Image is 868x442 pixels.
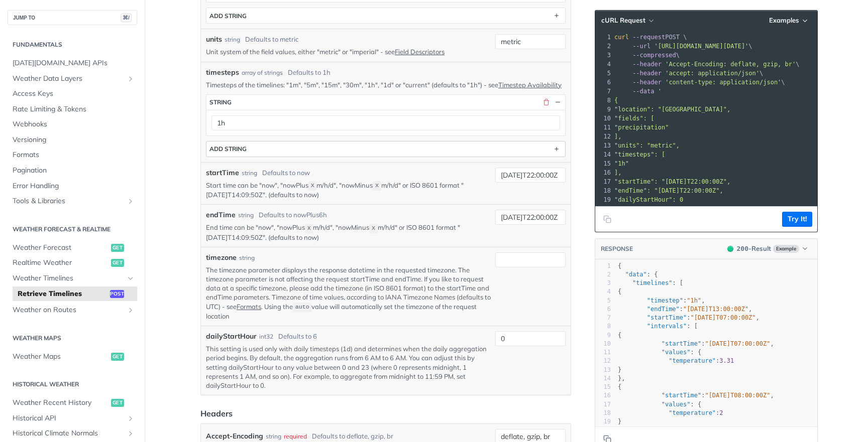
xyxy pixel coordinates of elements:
span: \ [614,61,800,68]
button: Hide subpages for Weather Timelines [127,274,135,282]
span: Historical Climate Normals [13,428,124,438]
button: 200200-ResultExample [722,244,812,254]
span: --data [632,88,654,95]
span: "values" [662,401,691,408]
div: int32 [259,332,273,341]
span: "endTime": "[DATE]T22:00:00Z", [614,187,723,194]
span: auto [295,304,309,311]
span: X [372,225,375,232]
button: Show subpages for Historical API [127,414,135,422]
button: Delete [541,98,551,107]
span: "[DATE]T13:00:00Z" [683,306,748,313]
button: ADD string [206,141,565,157]
span: { [618,332,621,339]
h2: Weather Forecast & realtime [8,225,137,234]
div: - Result [737,244,771,254]
span: X [307,225,311,232]
span: get [111,353,124,361]
div: 6 [595,78,612,87]
span: \ [614,52,680,59]
span: : { [618,271,658,278]
button: Show subpages for Weather on Routes [127,306,135,314]
div: 18 [595,409,611,417]
div: 15 [595,383,611,391]
span: --header [632,61,662,68]
span: ], [614,133,621,140]
span: "[DATE]T08:00:00Z" [705,392,770,399]
div: 13 [595,141,612,150]
button: cURL Request [598,16,657,26]
span: Webhooks [13,119,135,129]
div: Headers [200,407,233,419]
span: --header [632,79,662,86]
span: Weather Timelines [13,273,124,283]
span: { [618,262,621,269]
span: get [111,244,124,252]
span: 'accept: application/json' [665,70,759,77]
div: 3 [595,279,611,287]
span: Tools & Libraries [13,196,124,206]
a: Formats [8,148,137,163]
button: RESPONSE [600,244,633,254]
div: 7 [595,87,612,96]
span: ⌘/ [121,14,132,22]
h2: Historical Weather [8,380,137,389]
span: --request [632,34,665,41]
a: Timestep Availability [498,81,562,89]
div: ADD string [209,12,247,20]
a: Weather Forecastget [8,240,137,255]
a: Weather on RoutesShow subpages for Weather on Routes [8,303,137,318]
span: } [618,366,621,373]
span: Weather Recent History [13,398,108,408]
div: 7 [595,314,611,322]
a: Webhooks [8,117,137,132]
a: Versioning [8,132,137,148]
div: 4 [595,60,612,69]
span: get [111,399,124,407]
div: 4 [595,287,611,296]
a: Rate Limiting & Tokens [8,102,137,117]
span: X [311,183,314,190]
div: 12 [595,357,611,365]
div: 6 [595,305,611,314]
span: Retrieve Timelines [18,289,107,299]
div: 17 [595,177,612,186]
div: Defaults to 1h [288,68,331,78]
p: Start time can be "now", "nowPlus m/h/d", "nowMinus m/h/d" or ISO 8601 format "[DATE]T14:09:50Z".... [206,181,491,200]
span: [DATE][DOMAIN_NAME] APIs [13,58,135,68]
span: --url [632,43,650,50]
span: } [618,418,621,425]
div: 12 [595,132,612,141]
a: Tools & LibrariesShow subpages for Tools & Libraries [8,194,137,209]
span: cURL Request [601,16,645,25]
span: "[DATE]T07:00:00Z" [705,340,770,347]
div: 11 [595,348,611,357]
div: 1 [595,33,612,42]
span: \ [614,70,763,77]
span: : { [618,401,701,408]
div: 3 [595,51,612,60]
span: "temperature" [669,409,716,416]
span: "units": "metric", [614,142,680,149]
a: Weather TimelinesHide subpages for Weather Timelines [8,271,137,286]
span: Weather Data Layers [13,74,124,84]
span: : , [618,392,774,399]
span: ' [658,88,662,95]
span: : , [618,306,752,313]
button: Try It! [782,212,812,227]
a: Pagination [8,163,137,178]
span: : { [618,349,701,356]
a: Historical Climate NormalsShow subpages for Historical Climate Normals [8,426,137,441]
div: 9 [595,331,611,340]
div: 19 [595,417,611,426]
div: 15 [595,159,612,168]
div: 14 [595,150,612,159]
span: "values" [662,349,691,356]
a: Weather Recent Historyget [8,395,137,410]
span: Weather Maps [13,352,108,362]
h2: Weather Maps [8,334,137,343]
div: 20 [595,204,612,213]
span: : , [618,297,705,304]
span: "startTime": "[DATE]T22:00:00Z", [614,178,730,185]
span: 3.31 [719,357,734,364]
